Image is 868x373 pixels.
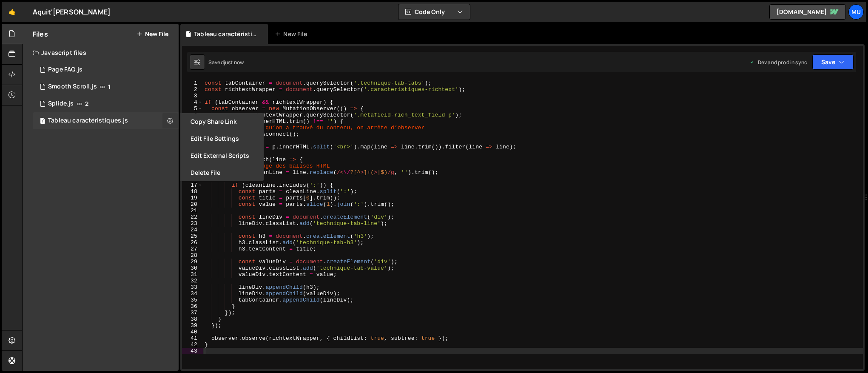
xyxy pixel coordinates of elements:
[33,7,111,17] div: Aquit'[PERSON_NAME]
[182,99,203,105] div: 4
[48,66,83,74] div: Page FAQ.js
[182,93,203,99] div: 3
[812,54,854,70] button: Save
[182,214,203,220] div: 22
[33,95,179,112] div: 16979/46568.js
[40,118,45,125] span: 1
[182,246,203,252] div: 27
[182,112,203,118] div: 6
[182,297,203,303] div: 35
[137,31,168,37] button: New File
[182,310,203,316] div: 37
[182,316,203,322] div: 38
[749,59,807,66] div: Dev and prod in sync
[182,105,203,112] div: 5
[180,130,264,147] button: Edit File Settings
[33,61,179,78] div: 16979/46569.js
[182,227,203,233] div: 24
[180,147,264,164] button: Edit External Scripts
[182,188,203,195] div: 18
[182,335,203,342] div: 41
[182,303,203,310] div: 36
[48,83,97,91] div: Smooth Scroll.js
[182,329,203,335] div: 40
[108,83,111,90] span: 1
[182,233,203,239] div: 25
[182,322,203,329] div: 39
[182,265,203,271] div: 30
[208,59,244,66] div: Saved
[224,59,244,66] div: just now
[182,86,203,93] div: 2
[182,182,203,188] div: 17
[182,208,203,214] div: 21
[194,30,258,38] div: Tableau caractéristiques.js
[182,239,203,246] div: 26
[33,78,179,95] div: 16979/46567.js
[182,348,203,354] div: 43
[275,30,310,38] div: New File
[182,271,203,278] div: 31
[182,290,203,297] div: 34
[182,220,203,227] div: 23
[182,259,203,265] div: 29
[180,113,264,130] button: Copy share link
[182,201,203,208] div: 20
[182,252,203,259] div: 28
[182,342,203,348] div: 42
[48,117,128,125] div: Tableau caractéristiques.js
[769,4,846,20] a: [DOMAIN_NAME]
[398,4,470,20] button: Code Only
[33,112,179,129] div: Tableau caractéristiques.js
[182,278,203,284] div: 32
[2,2,23,22] a: 🤙
[182,195,203,201] div: 19
[182,284,203,290] div: 33
[85,100,88,107] span: 2
[23,44,179,61] div: Javascript files
[33,29,48,39] h2: Files
[48,100,74,108] div: Splide.js
[180,164,264,181] button: Delete File
[182,80,203,86] div: 1
[848,4,864,20] a: Mu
